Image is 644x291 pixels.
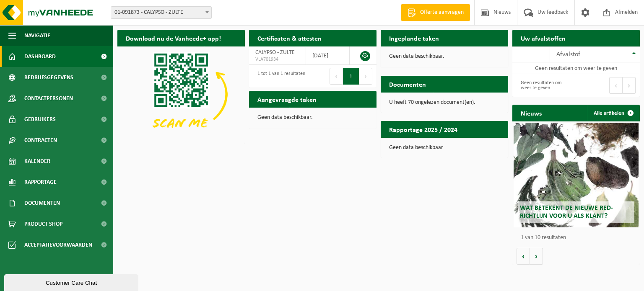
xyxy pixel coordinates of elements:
p: Geen data beschikbaar [389,145,500,151]
button: Next [623,77,636,94]
td: [DATE] [306,46,350,65]
div: Geen resultaten om weer te geven [517,76,572,95]
span: Documenten [24,193,60,214]
button: 1 [343,68,359,85]
span: Afvalstof [556,51,580,58]
span: Product Shop [24,214,62,234]
span: Wat betekent de nieuwe RED-richtlijn voor u als klant? [520,205,613,219]
span: Rapportage [24,172,57,193]
button: Vorige [517,248,530,265]
span: Contactpersonen [24,88,73,109]
span: Bedrijfsgegevens [24,67,73,88]
button: Next [359,68,372,85]
h2: Download nu de Vanheede+ app! [117,30,229,46]
h2: Nieuws [512,105,550,121]
span: Acceptatievoorwaarden [24,234,92,255]
td: Geen resultaten om weer te geven [512,62,640,74]
span: Gebruikers [24,109,56,130]
img: Download de VHEPlus App [117,46,245,142]
h2: Certificaten & attesten [249,30,330,46]
p: U heeft 70 ongelezen document(en). [389,100,500,106]
span: Offerte aanvragen [418,8,466,17]
h2: Rapportage 2025 / 2024 [381,121,466,137]
a: Wat betekent de nieuwe RED-richtlijn voor u als klant? [514,123,639,227]
div: 1 tot 1 van 1 resultaten [253,67,305,85]
h2: Aangevraagde taken [249,91,325,107]
p: Geen data beschikbaar. [389,54,500,59]
h2: Ingeplande taken [381,30,447,46]
a: Offerte aanvragen [401,4,470,21]
span: 01-091873 - CALYPSO - ZULTE [111,7,211,18]
p: 1 van 10 resultaten [521,235,636,241]
span: Navigatie [24,25,50,46]
span: CALYPSO - ZULTE [255,49,295,56]
button: Volgende [530,248,543,265]
span: Contracten [24,130,57,151]
span: Kalender [24,151,50,172]
button: Previous [330,68,343,85]
span: VLA701934 [255,56,299,63]
h2: Uw afvalstoffen [512,30,574,46]
span: Dashboard [24,46,56,67]
h2: Documenten [381,76,434,92]
span: 01-091873 - CALYPSO - ZULTE [111,6,212,19]
button: Previous [609,77,623,94]
iframe: chat widget [4,273,140,291]
a: Alle artikelen [587,105,639,121]
p: Geen data beschikbaar. [257,115,368,121]
a: Bekijk rapportage [446,137,507,154]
